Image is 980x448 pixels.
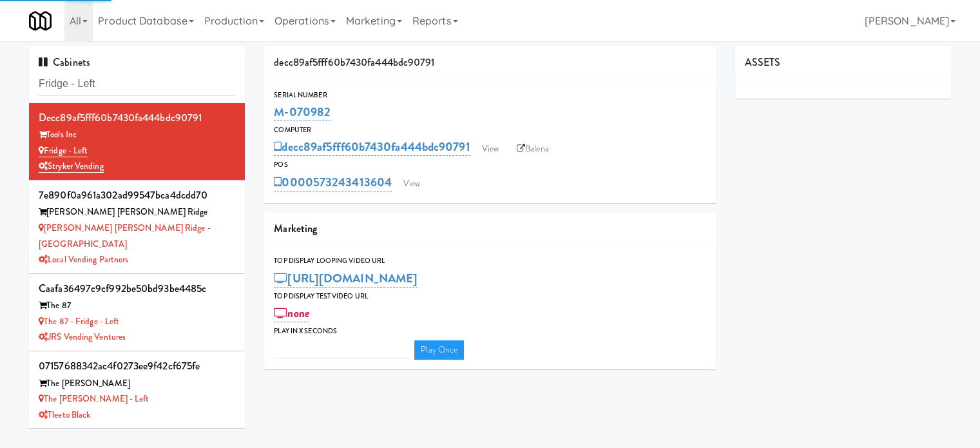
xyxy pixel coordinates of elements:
a: none [274,304,309,322]
a: Balena [510,139,555,159]
div: [PERSON_NAME] [PERSON_NAME] Ridge [39,204,235,220]
div: Computer [274,124,706,137]
div: Tools Inc [39,127,235,143]
div: 07157688342ac4f0273ee9f42cf675fe [39,356,235,376]
div: Top Display Looping Video Url [274,255,706,268]
li: caafa36497c9cf992be50bd93be4485cThe 87 The 87 - Fridge - LeftJRS Vending Ventures [29,274,245,351]
a: JRS Vending Ventures [39,331,126,343]
a: Stryker Vending [39,160,104,173]
div: Play in X seconds [274,325,706,338]
div: caafa36497c9cf992be50bd93be4485c [39,279,235,298]
div: Top Display Test Video Url [274,290,706,303]
div: Serial Number [274,89,706,102]
a: View [476,139,505,159]
div: decc89af5fff60b7430fa444bdc90791 [39,108,235,128]
li: 7e890f0a961a302ad99547bca4dcdd70[PERSON_NAME] [PERSON_NAME] Ridge [PERSON_NAME] [PERSON_NAME] Rid... [29,180,245,274]
li: 07157688342ac4f0273ee9f42cf675feThe [PERSON_NAME] The [PERSON_NAME] - LeftTleeto Black [29,351,245,428]
div: decc89af5fff60b7430fa444bdc90791 [264,46,716,79]
a: decc89af5fff60b7430fa444bdc90791 [274,138,470,156]
div: POS [274,159,706,171]
input: Search cabinets [39,72,235,96]
a: Tleeto Black [39,409,90,421]
a: [URL][DOMAIN_NAME] [274,269,418,287]
div: The 87 [39,298,235,314]
li: decc89af5fff60b7430fa444bdc90791Tools Inc Fridge - LeftStryker Vending [29,103,245,180]
a: The [PERSON_NAME] - Left [39,393,149,405]
a: M-070982 [274,103,331,121]
div: 7e890f0a961a302ad99547bca4dcdd70 [39,186,235,205]
span: Cabinets [39,55,90,70]
div: The [PERSON_NAME] [39,376,235,392]
a: View [397,174,427,193]
a: The 87 - Fridge - Left [39,315,119,327]
a: 0000573243413604 [274,173,392,191]
a: Local Vending Partners [39,253,128,266]
span: Marketing [274,221,317,236]
span: ASSETS [745,55,781,70]
img: Micromart [29,10,52,32]
a: [PERSON_NAME] [PERSON_NAME] Ridge - [GEOGRAPHIC_DATA] [39,222,211,250]
a: Play Once [414,340,464,360]
a: Fridge - Left [39,144,88,157]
